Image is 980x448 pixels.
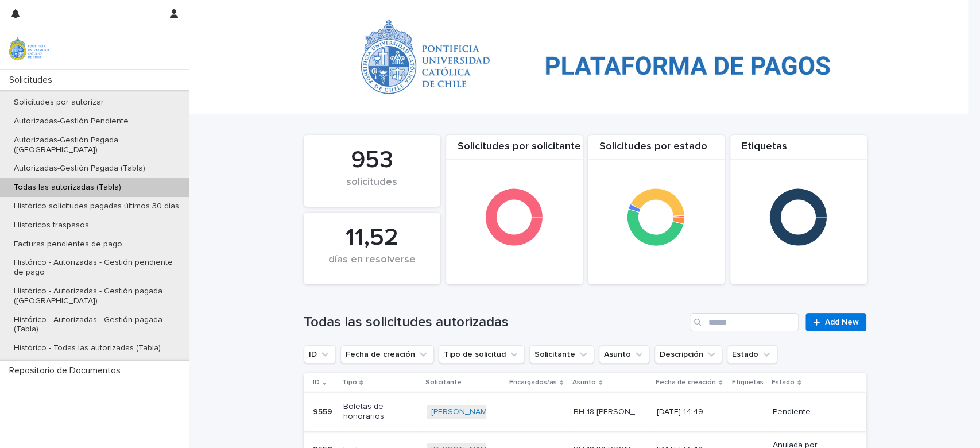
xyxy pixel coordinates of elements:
[5,136,189,155] p: Autorizadas-Gestión Pagada ([GEOGRAPHIC_DATA])
[510,407,564,417] p: -
[439,345,525,364] button: Tipo de solicitud
[773,407,845,417] p: Pendiente
[9,37,49,60] img: iqsleoUpQLaG7yz5l0jK
[5,164,154,173] p: Autorizadas-Gestión Pagada (Tabla)
[446,141,583,160] div: Solicitudes por solicitante
[323,254,421,278] div: días en resolverse
[304,314,685,331] h1: Todas las solicitudes autorizadas
[304,393,866,431] tr: 95599559 Boletas de honorarios[PERSON_NAME] -BH 18 [PERSON_NAME]BH 18 [PERSON_NAME] [DATE] 14:49-...
[5,98,113,107] p: Solicitudes por autorizar
[805,313,866,331] a: Add New
[340,345,434,364] button: Fecha de creación
[323,176,421,200] div: solicitudes
[588,141,725,160] div: Solicitudes por estado
[5,240,131,249] p: Facturas pendientes de pago
[313,405,335,417] p: 9559
[730,141,867,160] div: Etiquetas
[654,345,722,364] button: Descripción
[5,183,130,192] p: Todas las autorizadas (Tabla)
[5,117,138,126] p: Autorizadas-Gestión Pendiente
[5,287,189,306] p: Histórico - Autorizadas - Gestión pagada ([GEOGRAPHIC_DATA])
[425,376,462,389] p: Solicitante
[304,345,336,364] button: ID
[343,402,415,422] p: Boletas de honorarios
[733,407,764,417] p: -
[690,313,799,331] input: Search
[5,315,189,335] p: Histórico - Autorizadas - Gestión pagada (Tabla)
[825,318,859,326] span: Add New
[772,376,795,389] p: Estado
[342,376,357,389] p: Tipo
[732,376,764,389] p: Etiquetas
[5,365,130,376] p: Repositorio de Documentos
[5,221,98,230] p: Historicos traspasos
[574,405,648,417] p: BH 18 CATALINA LABORDE BROWNE
[5,258,189,277] p: Histórico - Autorizadas - Gestión pendiente de pago
[323,146,421,175] div: 953
[5,75,61,86] p: Solicitudes
[727,345,777,364] button: Estado
[599,345,650,364] button: Asunto
[323,223,421,252] div: 11,52
[304,2,345,16] a: Solicitudes
[529,345,594,364] button: Solicitante
[5,202,188,211] p: Histórico solicitudes pagadas últimos 30 días
[431,407,494,417] a: [PERSON_NAME]
[5,343,170,353] p: Histórico - Todas las autorizadas (Tabla)
[572,376,596,389] p: Asunto
[313,376,320,389] p: ID
[657,407,724,417] p: [DATE] 14:49
[358,3,467,16] p: Todas las autorizadas (Tabla)
[656,376,716,389] p: Fecha de creación
[509,376,557,389] p: Encargados/as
